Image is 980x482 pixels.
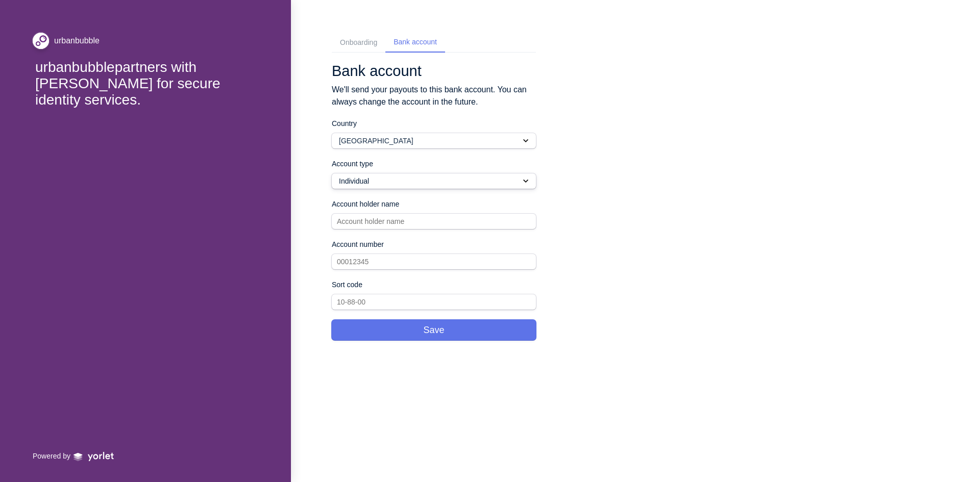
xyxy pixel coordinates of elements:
p: Account number [332,239,536,250]
button: Save [332,320,536,340]
div: urbanbubble partners with [PERSON_NAME] for secure identity services. [35,59,258,108]
input: Account holder name [332,214,536,229]
div: Onboarding [340,37,377,48]
p: Country [332,118,536,129]
img: file_ktlbw5y2aN7JAJY0 [33,33,49,49]
p: Account holder name [332,199,536,210]
input: 10-88-00 [332,294,536,310]
p: Account type [332,159,536,169]
p: We'll send your payouts to this bank account. You can always change the account in the future. [332,84,536,108]
h1: Bank account [332,63,536,80]
div: Bank account [394,37,437,47]
input: 00012345 [332,254,536,269]
p: Powered by [33,451,70,462]
div: urbanbubble [54,36,100,46]
p: Sort code [332,280,536,290]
